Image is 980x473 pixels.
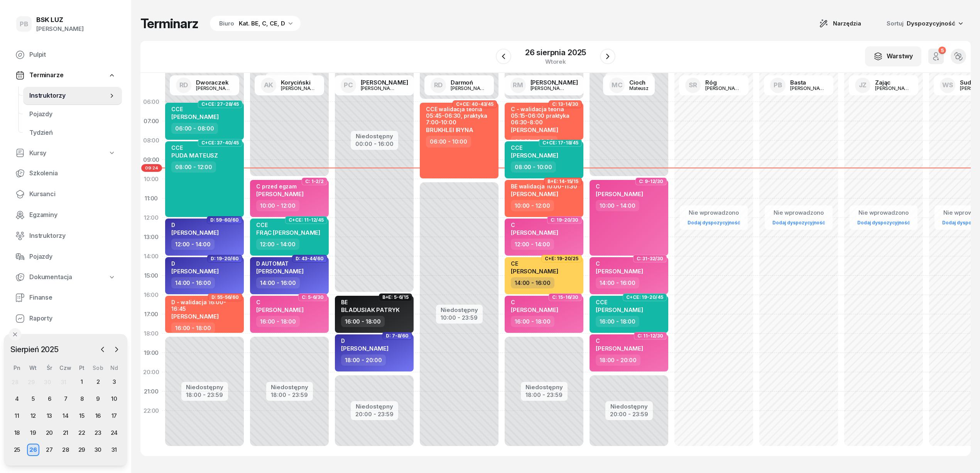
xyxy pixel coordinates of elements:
div: 10 [108,393,120,405]
span: Pojazdy [29,252,116,262]
div: 1 [76,376,88,388]
span: BRUKHLEI IRYNA [426,126,473,134]
div: 27 [43,444,56,456]
div: 06:00 [140,92,162,112]
div: 18:00 - 23:59 [525,390,563,398]
div: Pt [74,364,90,371]
span: [PERSON_NAME] [256,190,304,198]
div: Niedostępny [271,384,308,390]
div: 18:00 - 23:59 [271,390,308,398]
a: Raporty [9,309,122,328]
span: C: 31-32/30 [637,258,663,259]
a: Ustawienia [9,330,122,349]
div: 12 [27,410,39,422]
button: 5 [928,49,944,64]
div: 12:00 [140,208,162,227]
a: Tydzień [23,124,122,142]
span: Pojazdy [29,109,116,119]
div: C [596,260,643,267]
span: Sortuj [887,19,905,29]
div: 17:00 [140,305,162,324]
div: 08:00 [140,131,162,150]
div: 28 [59,444,72,456]
div: C przed egzam [256,183,304,190]
span: Narzędzia [833,19,861,28]
a: Kursanci [9,185,122,203]
a: Szkolenia [9,164,122,183]
div: 20 [43,427,56,439]
div: BSK LUZ [36,17,84,23]
div: Kat. BE, C, CE, D [239,19,285,28]
div: [PERSON_NAME] [281,86,318,91]
span: [PERSON_NAME] [511,306,558,314]
div: CCE [171,144,218,151]
div: 8 [76,393,88,405]
span: D: 7-8/60 [386,335,409,337]
div: 12:00 - 14:00 [256,239,299,250]
div: D - walidacja 16:00-16:45 [171,299,239,312]
div: [PERSON_NAME] [361,86,398,91]
div: Cioch [629,80,649,85]
button: Niedostępny20:00 - 23:59 [610,402,648,419]
button: Niedostępny18:00 - 23:59 [186,383,223,400]
div: 26 [27,444,39,456]
button: Niedostępny10:00 - 23:59 [441,305,478,322]
span: [PERSON_NAME] [596,268,643,275]
span: Kursy [29,148,46,158]
a: Dodaj dyspozycyjność [854,218,913,227]
span: D: 19-20/60 [211,258,239,259]
div: 18:00 [140,324,162,343]
span: [PERSON_NAME] [171,113,219,120]
span: BLADUSIAK PATRYK [341,306,399,314]
div: 21:00 [140,382,162,401]
div: D [171,222,219,228]
div: 3 [108,376,120,388]
span: AK [264,82,274,88]
div: Niedostępny [355,403,394,409]
button: Niedostępny20:00 - 23:59 [355,402,394,419]
div: Nie wprowadzono [854,208,913,218]
span: [PERSON_NAME] [341,345,389,352]
div: 4 [11,393,23,405]
div: [PERSON_NAME] [196,86,233,91]
span: Kursanci [29,189,116,199]
button: Sortuj Dyspozycyjność [877,15,971,32]
span: [PERSON_NAME] [511,152,558,159]
div: CCE [256,222,320,228]
div: 26 sierpnia 2025 [525,49,586,56]
a: PBBasta[PERSON_NAME] [764,75,833,95]
div: 09:00 [140,150,162,170]
span: PC [344,82,353,88]
button: Nie wprowadzonoDodaj dyspozycyjność [684,206,743,229]
span: B+E: 5-6/15 [382,297,409,298]
div: 08:00 - 12:00 [171,161,216,173]
span: C+CE: 19-20/45 [626,297,663,298]
span: Szkolenia [29,168,116,178]
div: [PERSON_NAME] [705,86,742,91]
div: 11:00 [140,189,162,208]
div: 24 [108,427,120,439]
div: [PERSON_NAME] [531,80,578,85]
div: C [596,183,643,190]
button: Niedostępny18:00 - 23:59 [271,383,308,400]
span: [PERSON_NAME] [171,268,219,275]
a: RDDarmoń[PERSON_NAME] [424,75,494,95]
span: Terminarze [29,70,63,80]
div: 14:00 - 16:00 [171,277,215,288]
div: 31 [61,379,67,385]
div: Darmoń [451,80,488,85]
span: C+CE: 40-43/45 [456,103,493,105]
span: SR [689,82,697,88]
span: [PERSON_NAME] [171,313,219,320]
div: 14:00 - 16:00 [511,277,554,288]
span: C+E: 19-20/25 [545,258,578,259]
div: 18:00 - 20:00 [596,354,640,366]
div: BE [341,299,399,305]
div: 10:00 - 23:59 [441,313,478,321]
button: Narzędzia [812,16,868,31]
a: Dodaj dyspozycyjność [769,218,828,227]
div: 10:00 - 14:00 [596,200,639,211]
div: Sob [90,364,106,371]
div: 14:00 - 16:00 [596,277,639,288]
span: Instruktorzy [29,91,108,101]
